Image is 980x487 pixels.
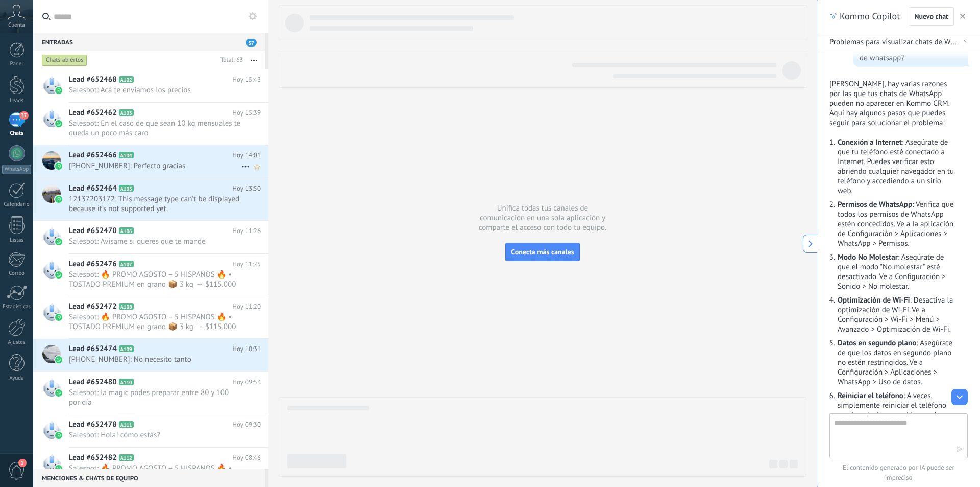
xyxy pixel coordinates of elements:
[33,296,268,338] a: Lead #652472 A108 Hoy 11:20 Salesbot: 🔥 PROMO AGOSTO – 5 HISPANOS 🔥 •⁠ ⁠TOSTADO PREMIUM en grano ...
[69,355,241,364] span: [PHONE_NUMBER]: No necesito tanto
[69,430,241,440] span: Salesbot: Hola! cómo estás?
[838,252,955,291] p: : Asegúrate de que el modo "No molestar" esté desactivado. Ve a Configuración > Sonido > No moles...
[838,391,955,430] p: : A veces, simplemente reiniciar el teléfono puede solucionar problemas de conexión.
[119,421,134,428] span: A111
[19,111,28,120] span: 37
[69,312,241,332] span: Salesbot: 🔥 PROMO AGOSTO – 5 HISPANOS 🔥 •⁠ ⁠TOSTADO PREMIUM en grano 📦 3 kg → $115.000 📦 6 kg → $...
[33,221,268,253] a: Lead #652470 A106 Hoy 11:26 Salesbot: Avisame si queres que te mande
[232,75,261,85] span: Hoy 15:43
[216,55,243,65] div: Total: 63
[69,75,117,85] span: Lead #652468
[232,377,261,387] span: Hoy 09:53
[33,178,268,220] a: Lead #652464 A105 Hoy 13:50 12137203172: This message type can’t be displayed because it’s not su...
[69,108,117,118] span: Lead #652462
[2,165,31,174] div: WhatsApp
[119,185,134,192] span: A105
[69,344,117,354] span: Lead #652474
[55,465,62,472] img: waba.svg
[838,200,955,248] p: : Verifica que todos los permisos de WhatsApp estén concedidos. Ve a la aplicación de Configuraci...
[69,150,117,160] span: Lead #652466
[33,33,265,51] div: Entradas
[817,33,980,52] button: Problemas para visualizar chats de WhatsApp
[33,103,268,145] a: Lead #652462 A103 Hoy 15:39 Salesbot: En el caso de que sean 10 kg mensuales te queda un poco más...
[232,150,261,160] span: Hoy 14:01
[33,372,268,414] a: Lead #652480 A110 Hoy 09:53 Salesbot: la magic podes preparar entre 80 y 100 por día
[119,379,134,385] span: A110
[840,10,900,22] span: Kommo Copilot
[55,87,62,94] img: waba.svg
[232,302,261,312] span: Hoy 11:20
[69,270,241,289] span: Salesbot: 🔥 PROMO AGOSTO – 5 HISPANOS 🔥 •⁠ ⁠TOSTADO PREMIUM en grano 📦 3 kg → $115.000 📦 6 kg → $...
[2,130,32,137] div: Chats
[838,252,898,262] strong: Modo No Molestar
[33,339,268,372] a: Lead #652474 A109 Hoy 10:31 [PHONE_NUMBER]: No necesito tanto
[119,227,134,234] span: A106
[55,356,62,363] img: waba.svg
[119,109,134,116] span: A103
[2,98,32,104] div: Leads
[55,389,62,397] img: waba.svg
[838,338,916,348] strong: Datos en segundo plano
[914,13,948,20] span: Nuevo chat
[2,237,32,244] div: Listas
[18,459,27,467] span: 1
[55,120,62,127] img: waba.svg
[69,377,117,387] span: Lead #652480
[232,183,261,194] span: Hoy 13:50
[505,243,579,261] button: Conecta más canales
[838,137,955,196] p: : Asegúrate de que tu teléfono esté conectado a Internet. Puedes verificar esto abriendo cualquie...
[860,43,962,63] div: Porque no aparecen mis chats de whatsapp?
[2,201,32,208] div: Calendario
[69,85,241,95] span: Salesbot: Acá te enviamos los precios
[909,7,954,26] button: Nuevo chat
[55,163,62,170] img: waba.svg
[838,295,955,334] p: : Desactiva la optimización de Wi-Fi. Ve a Configuración > Wi-Fi > Menú > Avanzado > Optimización...
[511,247,574,257] span: Conecta más canales
[33,414,268,447] a: Lead #652478 A111 Hoy 09:30 Salesbot: Hola! cómo estás?
[69,420,117,430] span: Lead #652478
[2,61,32,67] div: Panel
[55,238,62,245] img: waba.svg
[69,183,117,194] span: Lead #652464
[119,454,134,461] span: A112
[232,108,261,118] span: Hoy 15:39
[55,271,62,279] img: waba.svg
[2,270,32,277] div: Correo
[55,196,62,203] img: waba.svg
[838,137,902,147] strong: Conexión a Internet
[33,254,268,296] a: Lead #652476 A107 Hoy 11:25 Salesbot: 🔥 PROMO AGOSTO – 5 HISPANOS 🔥 •⁠ ⁠TOSTADO PREMIUM en grano ...
[8,22,25,29] span: Cuenta
[232,344,261,354] span: Hoy 10:31
[69,194,241,214] span: 12137203172: This message type can’t be displayed because it’s not supported yet.
[829,37,960,48] span: Problemas para visualizar chats de WhatsApp
[69,119,241,138] span: Salesbot: En el caso de que sean 10 kg mensuales te queda un poco más caro
[33,69,268,102] a: Lead #652468 A102 Hoy 15:43 Salesbot: Acá te enviamos los precios
[69,259,117,269] span: Lead #652476
[69,388,241,407] span: Salesbot: la magic podes preparar entre 80 y 100 por día
[2,375,32,382] div: Ayuda
[829,462,968,483] span: El contenido generado por IA puede ser impreciso
[69,237,241,246] span: Salesbot: Avisame si queres que te mande
[246,39,257,47] span: 37
[838,200,912,210] strong: Permisos de WhatsApp
[69,302,117,312] span: Lead #652472
[119,76,134,83] span: A102
[232,259,261,269] span: Hoy 11:25
[838,338,955,387] p: : Asegúrate de que los datos en segundo plano no estén restringidos. Ve a Configuración > Aplicac...
[69,226,117,236] span: Lead #652470
[33,469,265,487] div: Menciones & Chats de equipo
[69,161,241,171] span: [PHONE_NUMBER]: Perfecto gracias
[119,303,134,310] span: A108
[119,261,134,267] span: A107
[838,295,910,305] strong: Optimización de Wi-Fi
[232,453,261,463] span: Hoy 08:46
[829,79,955,128] p: [PERSON_NAME], hay varias razones por las que tus chats de WhatsApp pueden no aparecer en Kommo C...
[838,391,903,401] strong: Reiniciar el teléfono
[119,345,134,352] span: A109
[69,463,241,483] span: Salesbot: 🔥 PROMO AGOSTO – 5 HISPANOS 🔥 •⁠ ⁠TOSTADO PREMIUM en grano 📦 3 kg → $115.000 📦 6 kg → $...
[2,339,32,346] div: Ajustes
[69,453,117,463] span: Lead #652482
[55,314,62,321] img: waba.svg
[232,420,261,430] span: Hoy 09:30
[119,152,134,158] span: A104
